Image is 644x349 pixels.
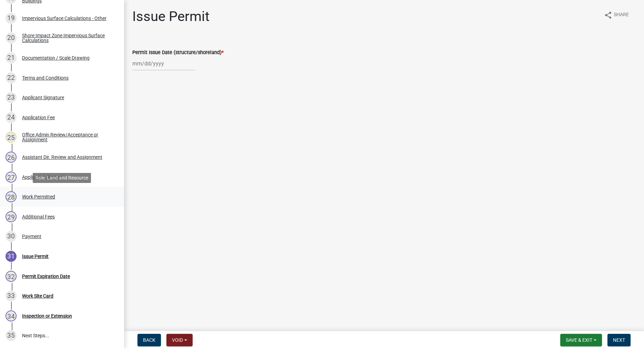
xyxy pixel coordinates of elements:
[22,254,49,259] div: Issue Permit
[6,290,17,301] div: 33
[566,337,592,343] span: Save & Exit
[614,11,629,19] span: Share
[22,314,72,318] div: Inspection or Extension
[6,251,17,262] div: 31
[132,50,224,55] label: Permit Issue Date (structure/shoreland)
[143,337,155,343] span: Back
[6,32,17,43] div: 20
[22,132,113,142] div: Office Admin Review/Acceptance or Assignment
[6,191,17,202] div: 28
[6,172,17,183] div: 27
[22,274,70,279] div: Permit Expiration Date
[22,75,69,80] div: Terms and Conditions
[6,72,17,83] div: 22
[6,330,17,341] div: 35
[6,112,17,123] div: 24
[6,152,17,163] div: 26
[22,194,55,199] div: Work Permitted
[22,294,53,298] div: Work Site Card
[6,52,17,63] div: 21
[132,57,195,71] input: mm/dd/yyyy
[166,334,193,346] button: Void
[6,211,17,222] div: 29
[604,11,612,19] i: share
[599,8,634,22] button: shareShare
[22,115,55,120] div: Application Fee
[6,92,17,103] div: 23
[172,337,183,343] span: Void
[22,95,64,100] div: Applicant Signature
[607,334,631,346] button: Next
[6,310,17,321] div: 34
[22,55,90,60] div: Documentation / Scale Drawing
[22,214,55,219] div: Additional Fees
[22,155,102,160] div: Assistant Dir. Review and Assignment
[22,175,62,179] div: Application Review
[22,33,113,43] div: Shore Impact Zone Impervious Surface Calculations
[6,13,17,24] div: 19
[560,334,602,346] button: Save & Exit
[22,16,106,21] div: Impervious Surface Calculations - Other
[6,132,17,143] div: 25
[137,334,161,346] button: Back
[132,8,209,25] h1: Issue Permit
[33,173,91,183] div: Role: Land and Resource
[22,234,41,239] div: Payment
[6,271,17,282] div: 32
[6,231,17,242] div: 30
[613,337,625,343] span: Next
